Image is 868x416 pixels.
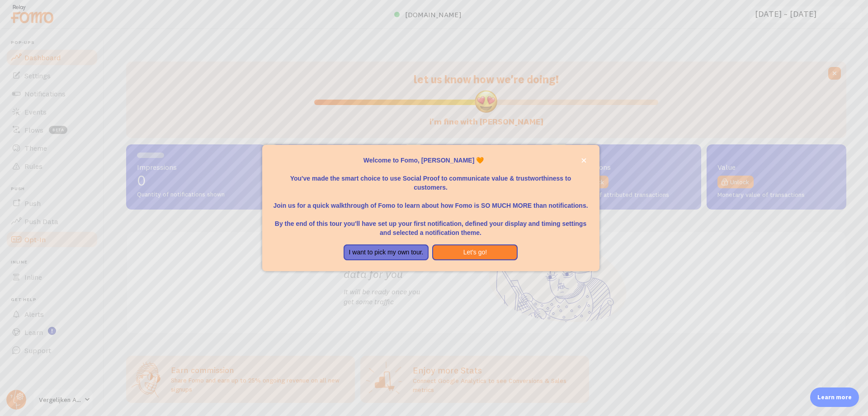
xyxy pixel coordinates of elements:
[432,244,518,261] button: Let's go!
[273,165,589,192] p: You've made the smart choice to use Social Proof to communicate value & trustworthiness to custom...
[810,387,859,407] div: Learn more
[273,210,589,237] p: By the end of this tour you'll have set up your first notification, defined your display and timi...
[344,244,429,261] button: I want to pick my own tour.
[579,156,589,165] button: close,
[273,156,589,165] p: Welcome to Fomo, [PERSON_NAME] 🧡
[273,192,589,210] p: Join us for a quick walkthrough of Fomo to learn about how Fomo is SO MUCH MORE than notifications.
[262,145,599,272] div: Welcome to Fomo, Rene Bloothoofd 🧡You&amp;#39;ve made the smart choice to use Social Proof to com...
[817,393,852,402] p: Learn more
